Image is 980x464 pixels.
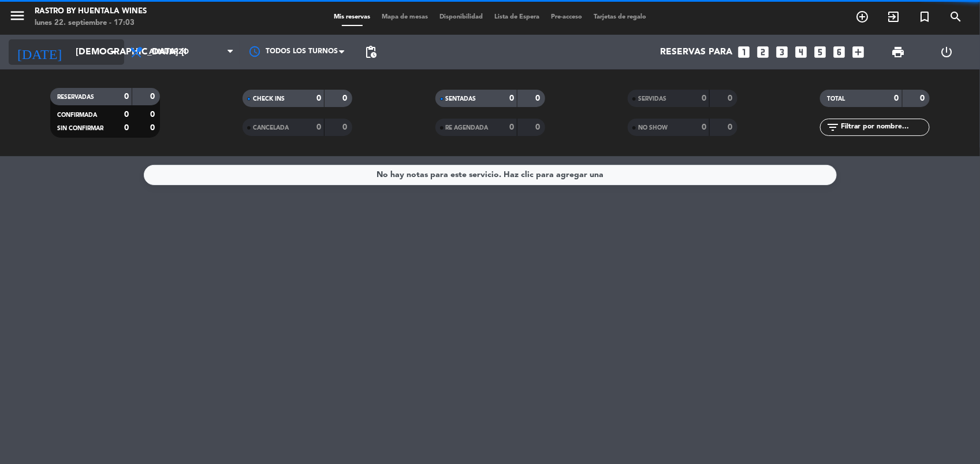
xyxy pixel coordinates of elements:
strong: 0 [124,124,129,132]
strong: 0 [343,123,350,131]
input: Filtrar por nombre... [840,121,929,134]
i: add_circle_outline [855,10,869,24]
i: search [949,10,963,24]
span: CONFIRMADA [57,112,97,118]
span: Mis reservas [328,14,376,20]
strong: 0 [702,94,706,102]
i: menu [9,7,26,24]
span: Reservas para [660,47,732,58]
span: pending_actions [364,45,378,59]
i: exit_to_app [886,10,900,24]
div: Rastro by Huentala Wines [35,6,147,17]
i: add_box [851,45,866,60]
strong: 0 [728,94,735,102]
span: Pre-acceso [545,14,588,20]
i: turned_in_not [918,10,931,24]
span: Lista de Espera [489,14,545,20]
div: lunes 22. septiembre - 17:03 [35,17,147,29]
strong: 0 [150,111,157,119]
span: RESERVADAS [57,94,94,100]
strong: 0 [150,124,157,132]
strong: 0 [124,111,129,119]
strong: 0 [509,94,514,102]
span: Tarjetas de regalo [588,14,652,20]
i: looks_6 [832,45,847,60]
i: looks_two [755,45,770,60]
span: Mapa de mesas [376,14,434,20]
button: menu [9,7,26,28]
span: SENTADAS [446,96,476,102]
i: looks_4 [793,45,808,60]
strong: 0 [124,93,129,101]
i: looks_one [736,45,751,60]
div: LOG OUT [923,35,971,69]
span: CANCELADA [253,125,289,131]
i: looks_5 [813,45,828,60]
span: CHECK INS [253,96,285,102]
i: filter_list [826,120,840,134]
span: TOTAL [827,96,845,102]
strong: 0 [702,123,706,131]
strong: 0 [895,94,899,102]
strong: 0 [509,123,514,131]
span: Almuerzo [149,48,189,56]
strong: 0 [921,94,927,102]
span: SERVIDAS [638,96,666,102]
span: Disponibilidad [434,14,489,20]
strong: 0 [150,93,157,101]
i: looks_3 [774,45,789,60]
i: power_settings_new [940,45,954,59]
strong: 0 [316,94,321,102]
span: SIN CONFIRMAR [57,126,103,131]
i: [DATE] [9,39,70,65]
div: No hay notas para este servicio. Haz clic para agregar una [377,168,603,182]
strong: 0 [343,94,350,102]
strong: 0 [535,94,542,102]
span: RE AGENDADA [446,125,489,131]
i: arrow_drop_down [107,45,121,59]
strong: 0 [535,123,542,131]
strong: 0 [316,123,321,131]
span: print [891,45,905,59]
strong: 0 [728,123,735,131]
span: NO SHOW [638,125,668,131]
